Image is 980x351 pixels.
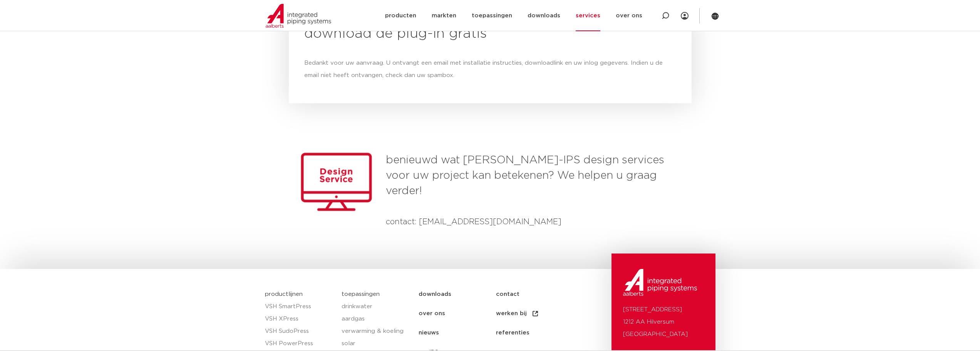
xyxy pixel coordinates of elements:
h4: contact: [EMAIL_ADDRESS][DOMAIN_NAME] [386,216,653,228]
h3: benieuwd wat [PERSON_NAME]-IPS design services voor uw project kan betekenen? We helpen u graag v... [386,137,667,199]
a: VSH SudoPress [265,325,334,338]
a: referenties [496,323,573,343]
a: over ons [419,304,496,323]
div: Bedankt voor uw aanvraag. U ontvangt een email met installatie instructies, downloadlink en uw in... [304,57,676,82]
a: toepassingen [342,291,380,297]
a: drinkwater [342,301,411,313]
a: downloads [419,285,496,304]
a: VSH XPress [265,313,334,325]
a: productlijnen [265,291,303,297]
a: VSH SmartPress [265,301,334,313]
a: verwarming & koeling [342,325,411,338]
a: werken bij [496,304,573,323]
a: aardgas [342,313,411,325]
p: [STREET_ADDRESS] 1212 AA Hilversum [GEOGRAPHIC_DATA] [623,304,704,341]
a: contact [496,285,573,304]
h2: download de plug-in gratis [304,25,676,43]
a: nieuws [419,323,496,343]
a: solar [342,338,411,350]
a: VSH PowerPress [265,338,334,350]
